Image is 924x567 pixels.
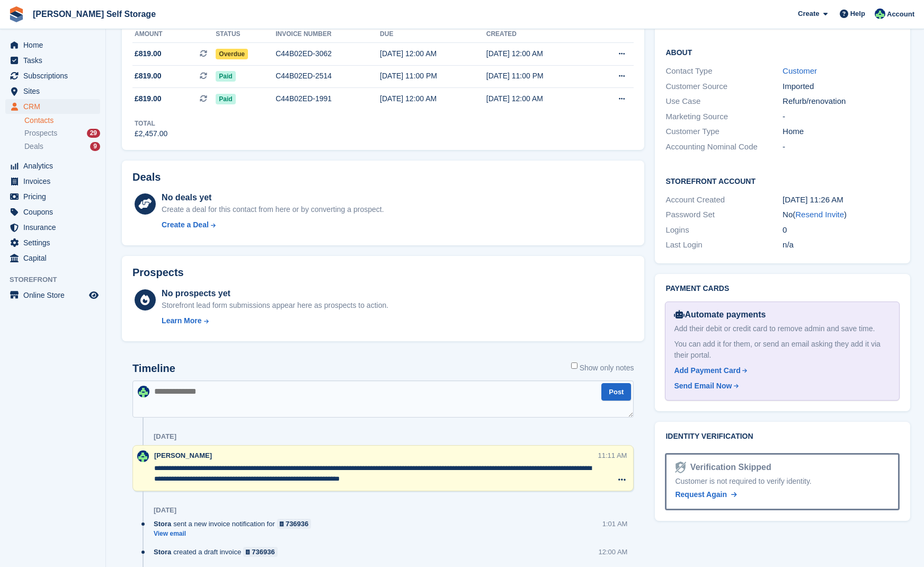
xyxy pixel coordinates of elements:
[665,47,899,57] h2: About
[162,204,384,215] div: Create a deal for this contact from here or by converting a prospect.
[5,174,100,189] a: menu
[5,220,100,235] a: menu
[783,81,900,93] div: Imported
[162,191,384,204] div: No deals yet
[674,365,740,376] div: Add Payment Card
[380,48,486,59] div: [DATE] 12:00 AM
[486,26,593,43] th: Created
[380,70,486,82] div: [DATE] 11:00 PM
[23,235,87,250] span: Settings
[5,53,100,68] a: menu
[783,66,817,75] a: Customer
[162,315,388,326] a: Learn More
[216,71,235,82] span: Paid
[29,5,160,23] a: [PERSON_NAME] Self Storage
[5,251,100,265] a: menu
[23,84,87,99] span: Sites
[23,251,87,265] span: Capital
[674,339,890,361] div: You can add it for them, or send an email asking they add it via their portal.
[783,224,900,236] div: 0
[23,53,87,68] span: Tasks
[132,171,161,183] h2: Deals
[675,476,889,487] div: Customer is not required to verify identity.
[135,70,162,82] span: £819.00
[286,519,308,529] div: 736936
[665,81,783,93] div: Customer Source
[24,128,57,138] span: Prospects
[5,205,100,219] a: menu
[276,93,380,104] div: C44B02ED-1991
[277,519,312,529] a: 736936
[665,175,899,186] h2: Storefront Account
[783,141,900,153] div: -
[675,490,727,499] span: Request Again
[887,9,914,20] span: Account
[380,93,486,104] div: [DATE] 12:00 AM
[665,239,783,251] div: Last Login
[138,386,149,397] img: Dafydd Pritchard
[162,287,388,300] div: No prospects yet
[875,8,885,19] img: Dafydd Pritchard
[599,547,628,557] div: 12:00 AM
[5,235,100,250] a: menu
[162,219,384,231] a: Create a Deal
[598,450,627,460] div: 11:11 AM
[5,99,100,114] a: menu
[132,267,184,279] h2: Prospects
[24,141,43,152] span: Deals
[87,289,100,302] a: Preview store
[23,68,87,83] span: Subscriptions
[135,48,162,59] span: £819.00
[23,205,87,219] span: Coupons
[135,93,162,104] span: £819.00
[380,26,486,43] th: Due
[675,489,736,500] a: Request Again
[154,547,283,557] div: created a draft invoice
[793,210,847,219] span: ( )
[154,451,212,459] span: [PERSON_NAME]
[665,65,783,77] div: Contact Type
[87,129,100,138] div: 29
[243,547,278,557] a: 736936
[23,288,87,303] span: Online Store
[10,274,105,285] span: Storefront
[5,84,100,99] a: menu
[571,362,577,369] input: Show only notes
[132,362,175,375] h2: Timeline
[23,158,87,173] span: Analytics
[23,174,87,189] span: Invoices
[154,432,176,441] div: [DATE]
[665,126,783,138] div: Customer Type
[23,189,87,204] span: Pricing
[135,119,167,128] div: Total
[686,461,771,474] div: Verification Skipped
[798,8,819,19] span: Create
[24,116,100,126] a: Contacts
[23,220,87,235] span: Insurance
[665,95,783,108] div: Use Case
[154,519,316,529] div: sent a new invoice notification for
[135,128,167,139] div: £2,457.00
[486,93,593,104] div: [DATE] 12:00 AM
[8,6,24,22] img: stora-icon-8386f47178a22dfd0bd8f6a31ec36ba5ce8667c1dd55bd0f319d3a0aa187defe.svg
[486,48,593,59] div: [DATE] 12:00 AM
[216,26,276,43] th: Status
[665,194,783,206] div: Account Created
[665,432,899,441] h2: Identity verification
[602,519,628,529] div: 1:01 AM
[276,26,380,43] th: Invoice number
[783,209,900,221] div: No
[5,189,100,204] a: menu
[783,111,900,123] div: -
[154,529,316,538] a: View email
[216,49,248,59] span: Overdue
[154,547,171,557] span: Stora
[24,141,100,152] a: Deals 9
[665,285,899,293] h2: Payment cards
[23,38,87,52] span: Home
[674,308,890,321] div: Automate payments
[665,141,783,153] div: Accounting Nominal Code
[90,142,100,151] div: 9
[665,111,783,123] div: Marketing Source
[154,519,171,529] span: Stora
